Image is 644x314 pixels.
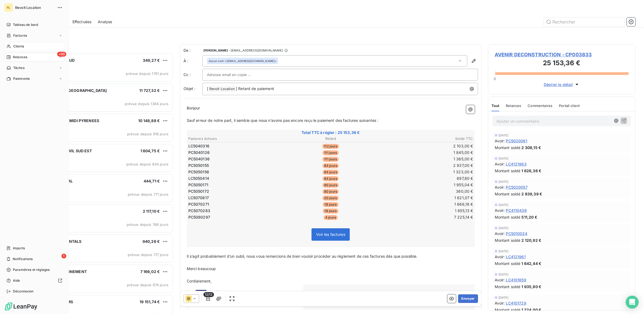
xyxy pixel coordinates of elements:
span: 940,26 € [143,239,160,244]
span: Déconnexion [13,289,34,294]
span: Relances [506,103,521,108]
span: 1 642,44 € [521,261,541,266]
td: 360,00 € [379,188,473,194]
input: Adresse email en copie ... [207,71,265,79]
span: Objet : [183,86,196,91]
span: AVENIR DECONSTRUCTION - CP003833 [495,51,629,58]
span: 4 jours [324,215,338,220]
span: LOXAM EVENT [GEOGRAPHIC_DATA] [38,88,107,93]
span: PC5050172 [188,189,209,194]
span: 111 jours [323,157,338,162]
span: 1 626,36 € [521,168,541,174]
span: Tout [491,103,500,108]
span: PC5010034 [506,231,527,236]
span: PC5020061 [506,138,527,144]
span: prévue depuis 771 jours [128,192,168,196]
label: Cc : [183,72,202,77]
td: 697,80 € [379,175,473,181]
span: 84 jours [323,170,339,175]
span: PC5020057 [506,184,527,190]
span: LC4101729 [506,300,526,306]
span: 349,27 € [143,58,160,63]
span: Merci beaucoup [187,266,216,271]
td: 1 845,00 € [379,150,473,156]
span: 1 604,75 € [140,149,160,153]
span: [DATE] [498,273,509,276]
div: Open Intercom Messenger [626,296,639,309]
span: Clients [13,44,24,49]
span: Montant soldé [495,284,521,289]
span: 84 jours [323,176,339,181]
span: De : [183,48,202,53]
span: [DATE] [498,296,509,299]
span: 12/12 [203,292,214,297]
span: 11 727,32 € [139,88,160,93]
td: 7 225,14 € [379,214,473,220]
span: Il s’agit probablement d’un oubli, nous vous remercions de bien vouloir procéder au règlement de ... [187,254,418,258]
img: Logo LeanPay [4,302,38,311]
span: Avoir : [495,277,505,283]
div: grid [26,53,174,314]
button: Envoyer [458,294,478,303]
span: 2 839,39 € [521,191,542,197]
span: PC5050155 [188,163,209,168]
span: [DATE] [498,250,509,253]
span: PC5070283 [188,208,210,213]
span: Montant soldé [495,237,521,243]
span: prévue depuis 766 jours [127,222,168,227]
input: Rechercher [544,18,625,26]
span: Montant soldé [495,191,521,197]
span: PC5050156 [188,169,209,175]
button: Déplier le détail [542,81,581,88]
a: Aide [4,276,64,285]
span: PC5080297 [188,215,210,220]
span: 84 jours [323,163,339,168]
th: Solde TTC [379,136,473,142]
span: [DATE] [498,180,509,183]
span: - [EMAIL_ADDRESS][DOMAIN_NAME] [229,49,283,52]
span: Revolt Location [209,86,236,92]
span: Revolt Location [15,5,54,10]
th: Retard [283,136,378,142]
span: 444,71 € [144,179,160,183]
span: Avoir : [495,300,505,306]
span: Avoir : [495,138,505,144]
span: Tâches [13,65,25,70]
span: prévue depuis 1781 jours [126,71,168,76]
span: [DATE] [498,157,509,160]
span: Avoir : [495,184,505,190]
span: Paramètres et réglages [13,267,50,272]
span: 18 jours [323,209,338,213]
span: 1 224,00 € [521,307,541,313]
span: 111 jours [323,150,338,155]
td: 1 323,00 € [379,169,473,175]
span: Analyse [98,19,112,25]
span: Commentaires [528,103,552,108]
span: LC4121961 [506,254,525,260]
span: Avoir : [495,231,505,236]
td: 2 937,00 € [379,163,473,168]
span: Relances [13,55,27,60]
span: LC5040316 [188,143,209,149]
td: 1 365,00 € [379,156,473,162]
span: Bonjour [187,106,200,110]
span: 0 [494,77,496,81]
span: PC5040126 [188,150,210,155]
span: 18 jours [323,202,338,207]
span: 19 151,74 € [140,299,160,304]
span: LC4101659 [506,277,526,283]
span: 2 120,92 € [521,237,541,243]
label: À : [183,58,202,64]
span: 1 [61,254,66,258]
span: Montant soldé [495,307,521,313]
span: Montant soldé [495,168,521,174]
span: 80 jours [323,183,339,188]
div: RL [4,3,13,12]
span: [ [207,86,208,91]
span: PC5070271 [188,202,209,207]
span: Sauf erreur de notre part, il semble que nous n’avons pas encore reçu le paiement des factures su... [187,118,379,123]
span: Avoir : [495,208,505,213]
span: [PERSON_NAME] [203,49,228,52]
span: Avoir : [495,254,505,260]
span: Effectuées [72,19,92,25]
